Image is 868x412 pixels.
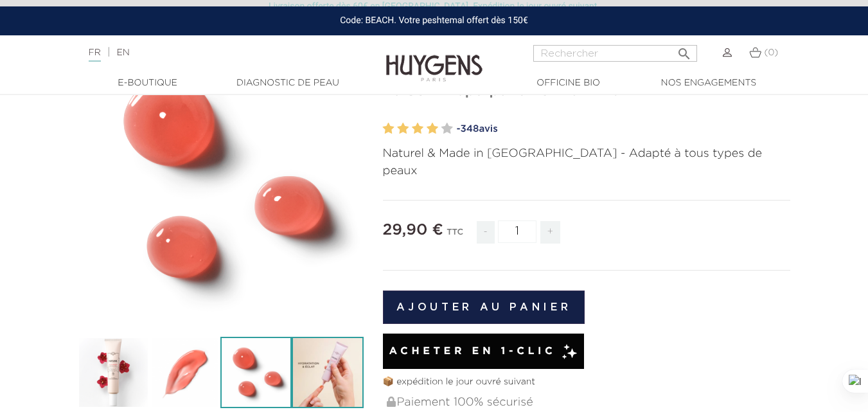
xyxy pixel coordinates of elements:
[383,120,394,138] label: 1
[540,221,561,244] span: +
[397,120,409,138] label: 2
[441,120,453,138] label: 5
[116,48,129,57] a: EN
[477,221,495,244] span: -
[457,120,791,139] a: -348avis
[82,45,352,60] div: |
[383,145,791,180] p: Naturel & Made in [GEOGRAPHIC_DATA] - Adapté à tous types de peaux
[460,124,479,134] span: 348
[764,48,778,57] span: (0)
[673,41,696,58] button: 
[224,76,352,90] a: Diagnostic de peau
[383,375,791,389] p: 📦 expédition le jour ouvré suivant
[387,397,396,407] img: Paiement 100% sécurisé
[188,149,252,213] i: 
[644,76,773,90] a: Nos engagements
[533,45,697,62] input: Rechercher
[427,120,438,138] label: 4
[383,222,443,238] span: 29,90 €
[386,34,483,84] img: Huygens
[504,76,633,90] a: Officine Bio
[383,291,585,324] button: Ajouter au panier
[498,220,536,243] input: Quantité
[412,120,423,138] label: 3
[677,42,692,58] i: 
[89,48,101,62] a: FR
[84,76,212,90] a: E-Boutique
[447,219,463,253] div: TTC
